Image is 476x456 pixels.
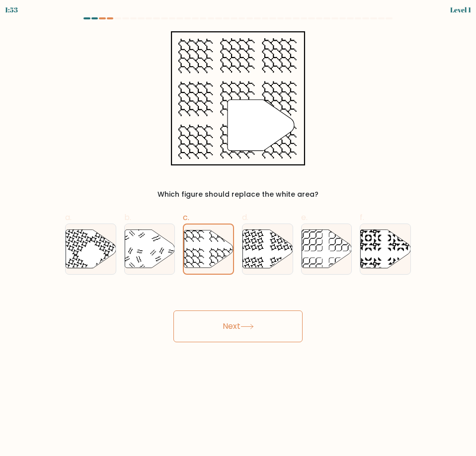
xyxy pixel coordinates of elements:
button: Next [173,310,303,342]
span: b. [124,212,131,223]
span: d. [242,212,248,223]
div: Which figure should replace the white area? [71,189,405,200]
span: e. [301,212,308,223]
span: f. [360,212,364,223]
span: a. [65,212,72,223]
div: 1:53 [5,4,18,15]
g: " [228,100,294,151]
span: c. [183,212,189,223]
div: Level 1 [450,4,471,15]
